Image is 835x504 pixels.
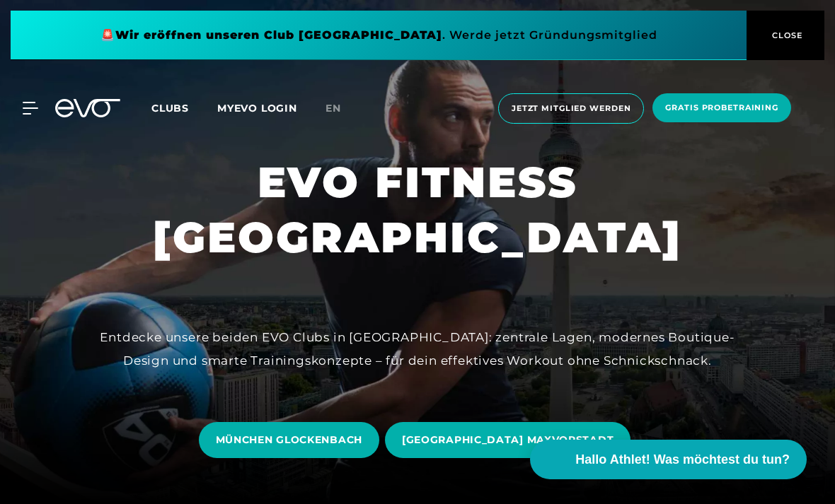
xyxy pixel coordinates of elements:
span: Gratis Probetraining [665,102,778,114]
span: en [326,102,341,115]
a: Clubs [151,101,217,115]
a: [GEOGRAPHIC_DATA] MAXVORSTADT [385,411,636,469]
span: Jetzt Mitglied werden [512,102,630,115]
a: Jetzt Mitglied werden [494,93,648,124]
span: MÜNCHEN GLOCKENBACH [216,433,362,447]
button: CLOSE [747,11,824,60]
a: en [326,100,358,117]
button: Hallo Athlet! Was möchtest du tun? [530,440,807,479]
span: [GEOGRAPHIC_DATA] MAXVORSTADT [402,433,614,447]
span: CLOSE [768,29,803,42]
div: Entdecke unsere beiden EVO Clubs in [GEOGRAPHIC_DATA]: zentrale Lagen, modernes Boutique-Design u... [99,326,736,372]
a: MÜNCHEN GLOCKENBACH [199,411,385,469]
span: Clubs [151,102,189,115]
a: MYEVO LOGIN [217,102,297,115]
span: Hallo Athlet! Was möchtest du tun? [575,450,790,469]
a: Gratis Probetraining [648,93,795,124]
h1: EVO FITNESS [GEOGRAPHIC_DATA] [11,155,824,265]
